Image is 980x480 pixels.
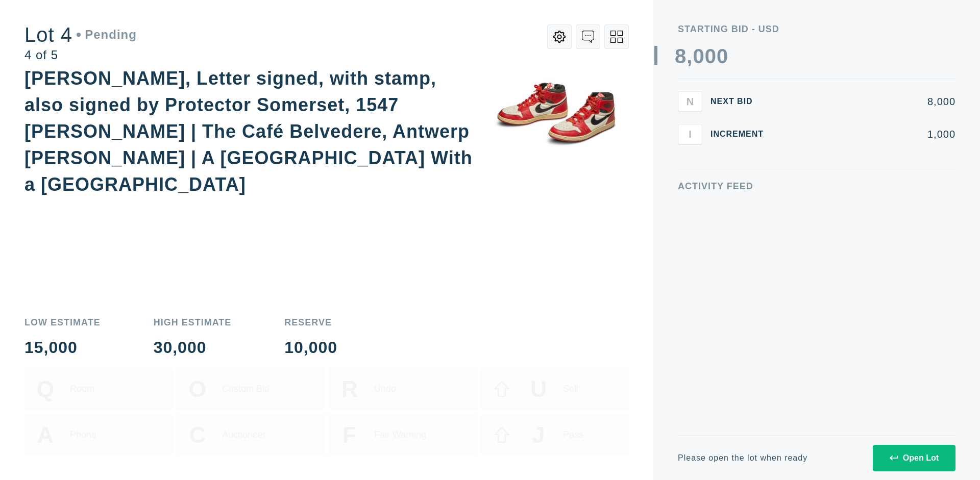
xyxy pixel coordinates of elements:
div: 30,000 [154,339,232,356]
button: Open Lot [873,445,955,471]
div: High Estimate [154,318,232,327]
div: 4 of 5 [24,49,137,61]
div: Open Lot [890,453,939,463]
div: 8 [675,46,687,66]
button: N [678,91,702,112]
div: Low Estimate [24,318,101,327]
div: [PERSON_NAME], Letter signed, with stamp, also signed by Protector Somerset, 1547 [PERSON_NAME] |... [24,68,473,195]
div: 0 [717,46,728,66]
div: 8,000 [780,96,955,107]
div: Next Bid [710,97,772,106]
div: , [687,46,693,250]
span: N [687,95,694,107]
div: Pending [77,29,137,41]
div: 10,000 [284,339,337,356]
div: Increment [710,130,772,138]
div: 15,000 [24,339,101,356]
div: Starting Bid - USD [678,24,955,34]
div: 0 [693,46,704,66]
div: Activity Feed [678,182,955,191]
div: 0 [705,46,717,66]
button: I [678,124,702,144]
div: Lot 4 [24,24,137,45]
span: I [689,128,692,140]
div: Reserve [284,318,337,327]
div: Please open the lot when ready [678,454,807,462]
div: 1,000 [780,129,955,139]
